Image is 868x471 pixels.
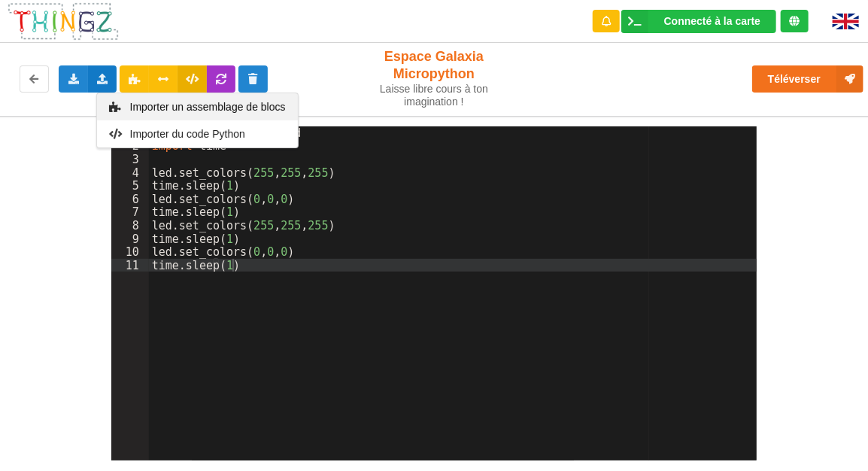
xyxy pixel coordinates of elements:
div: 6 [111,193,149,206]
img: gb.png [833,14,859,29]
div: 5 [111,179,149,193]
div: 11 [111,259,149,272]
button: Téléverser [752,65,863,93]
div: 8 [111,219,149,232]
div: 10 [111,245,149,259]
div: Espace Galaxia Micropython [362,48,505,108]
img: thingz_logo.png [7,2,120,41]
div: Tu es connecté au serveur de création de Thingz [781,10,809,32]
div: Connecté à la carte [664,16,760,26]
div: Importer un fichier Python [97,120,298,147]
div: Importer un assemblage de blocs en utilisant un fichier au format .blockly [97,93,298,120]
span: Importer du code Python [129,128,244,140]
div: Ta base fonctionne bien ! [621,10,776,33]
div: Laisse libre cours à ton imagination ! [362,83,505,108]
div: 9 [111,232,149,246]
div: 4 [111,166,149,180]
span: Importer un assemblage de blocs [129,101,285,113]
div: 7 [111,205,149,219]
div: 3 [111,153,149,166]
